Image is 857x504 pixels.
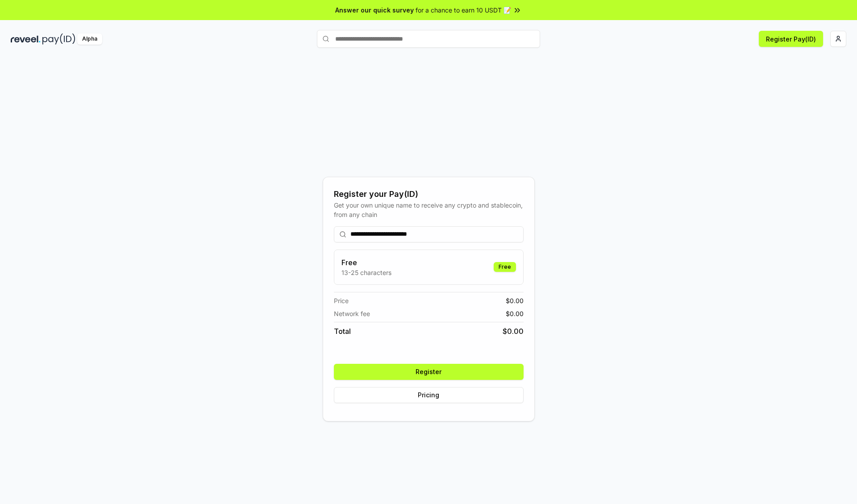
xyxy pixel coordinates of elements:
[77,33,102,45] div: Alpha
[341,257,391,268] h3: Free
[334,309,370,318] span: Network fee
[506,309,524,318] span: $ 0.00
[334,188,524,200] div: Register your Pay(ID)
[334,364,524,380] button: Register
[334,296,349,305] span: Price
[503,326,524,337] span: $ 0.00
[11,33,41,45] img: reveel_dark
[416,5,511,15] span: for a chance to earn 10 USDT 📝
[334,387,524,403] button: Pricing
[341,268,391,277] p: 13-25 characters
[506,296,524,305] span: $ 0.00
[334,326,351,337] span: Total
[42,33,75,45] img: pay_id
[335,5,414,15] span: Answer our quick survey
[759,31,823,47] button: Register Pay(ID)
[494,262,516,272] div: Free
[334,200,524,219] div: Get your own unique name to receive any crypto and stablecoin, from any chain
